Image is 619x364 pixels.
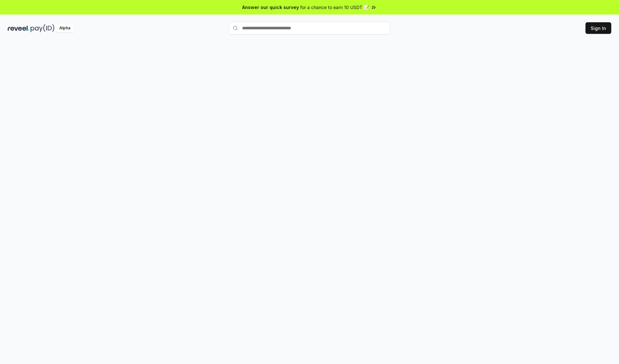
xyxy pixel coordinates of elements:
img: reveel_dark [8,24,29,32]
span: Answer our quick survey [242,4,299,11]
span: for a chance to earn 10 USDT 📝 [300,4,369,11]
button: Sign In [585,22,611,34]
img: pay_id [31,24,54,32]
div: Alpha [56,24,74,32]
